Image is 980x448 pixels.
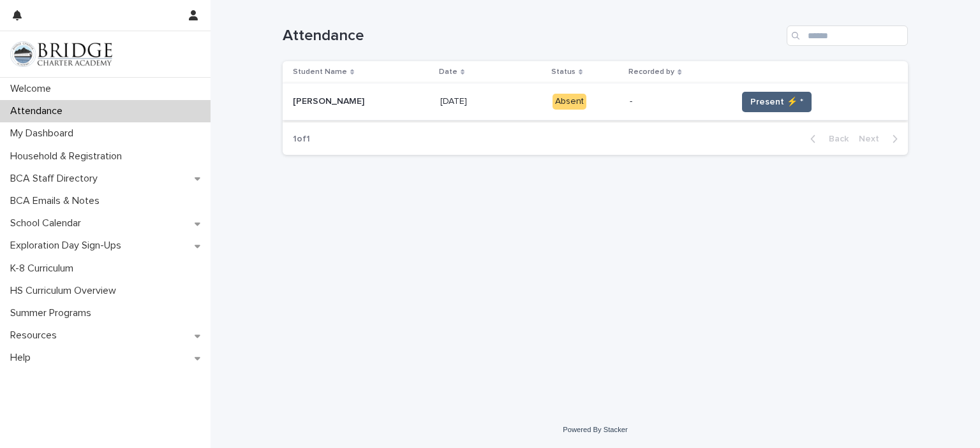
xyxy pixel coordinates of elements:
[5,217,91,229] p: School Calendar
[5,307,101,319] p: Summer Programs
[439,65,457,79] p: Date
[630,96,727,107] p: -
[5,127,84,140] p: My Dashboard
[5,195,110,207] p: BCA Emails & Notes
[5,150,132,163] p: Household & Registration
[5,352,41,364] p: Help
[5,329,67,342] p: Resources
[821,134,849,143] span: Back
[551,65,575,79] p: Status
[5,83,61,95] p: Welcome
[750,96,803,108] span: Present ⚡ *
[563,426,627,433] a: Powered By Stacker
[800,133,854,145] button: Back
[283,27,782,45] h1: Attendance
[5,285,126,297] p: HS Curriculum Overview
[5,240,131,252] p: Exploration Day Sign-Ups
[283,124,320,155] p: 1 of 1
[787,25,908,46] input: Search
[854,133,908,145] button: Next
[628,65,674,79] p: Recorded by
[10,41,112,67] img: V1C1m3IdTEidaUdm9Hs0
[5,263,84,275] p: K-8 Curriculum
[742,92,812,112] button: Present ⚡ *
[859,134,887,143] span: Next
[293,94,367,107] p: [PERSON_NAME]
[293,65,347,79] p: Student Name
[283,83,908,120] tr: [PERSON_NAME][PERSON_NAME] [DATE][DATE] Absent-Present ⚡ *
[553,94,586,110] div: Absent
[5,173,108,185] p: BCA Staff Directory
[5,105,73,117] p: Attendance
[440,94,470,107] p: [DATE]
